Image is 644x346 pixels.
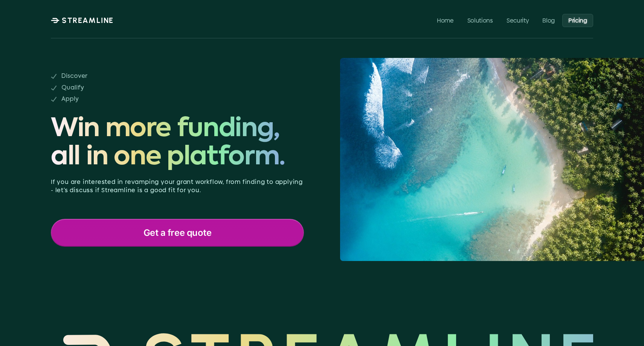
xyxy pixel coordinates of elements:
[568,17,587,24] p: Pricing
[501,14,535,27] a: Security
[537,14,561,27] a: Blog
[437,17,454,24] p: Home
[51,178,304,195] p: If you are interested in revamping your grant workflow, from finding to applying - let’s discuss ...
[543,17,555,24] p: Blog
[431,14,460,27] a: Home
[62,16,114,25] p: STREAMLINE
[507,17,529,24] p: Security
[61,95,163,103] p: Apply
[51,115,304,172] span: Win more funding, all in one platform.
[51,16,114,25] a: STREAMLINE
[61,72,163,80] p: Discover
[51,219,304,247] a: Get a free quote
[143,228,211,238] p: Get a free quote
[61,84,163,92] p: Qualify
[467,17,493,24] p: Solutions
[562,14,593,27] a: Pricing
